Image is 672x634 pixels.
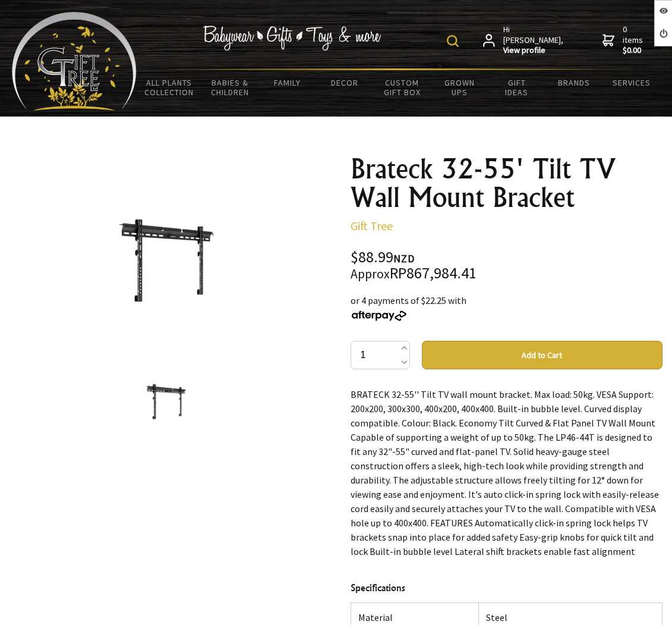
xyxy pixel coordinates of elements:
a: Gift Ideas [488,70,546,105]
span: 0 items [623,24,645,56]
a: Brands [545,70,603,95]
a: Family [259,70,317,95]
a: Grown Ups [431,70,488,105]
img: Babyware - Gifts - Toys and more... [12,12,137,111]
td: Material [351,603,478,632]
a: Hi [PERSON_NAME],View profile [483,24,564,56]
span: Hi [PERSON_NAME], [503,24,564,56]
img: Babywear - Gifts - Toys & more [203,26,381,51]
h4: Specifications [351,580,663,595]
a: Babies & Children [201,70,259,105]
img: Afterpay [351,310,408,321]
div: or 4 payments of $22.25 with [351,293,663,322]
strong: $0.00 [623,45,645,56]
p: BRATECK 32-55'' Tilt TV wall mount bracket. Max load: 50kg. VESA Support: 200x200, 300x300, 400x2... [351,387,663,558]
img: Brateck 32-55' Tilt TV Wall Mount Bracket [112,205,219,312]
div: $88.99 RP867,984.41 [351,250,663,281]
img: product search [447,35,459,47]
span: NZD [393,252,415,265]
a: 0 items$0.00 [602,24,645,56]
small: Approx [351,266,390,282]
a: All Plants Collection [137,70,201,105]
button: Add to Cart [422,341,663,369]
a: Services [603,70,661,95]
a: Decor [316,70,374,95]
strong: View profile [503,45,564,56]
a: Gift Tree [351,218,393,233]
td: Steel [478,603,662,632]
a: Custom Gift Box [374,70,431,105]
h1: Brateck 32-55' Tilt TV Wall Mount Bracket [351,155,663,212]
img: Brateck 32-55' Tilt TV Wall Mount Bracket [143,378,188,423]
